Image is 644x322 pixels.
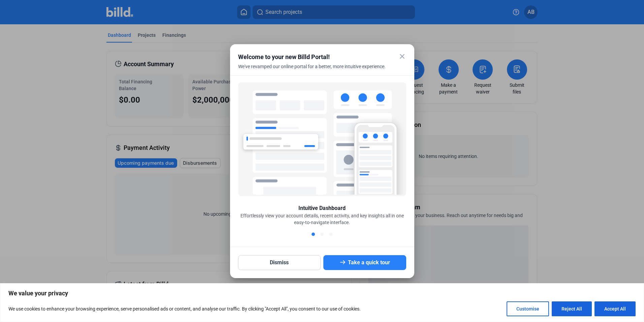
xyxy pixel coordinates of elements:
p: We use cookies to enhance your browsing experience, serve personalised ads or content, and analys... [8,305,361,313]
button: Customise [507,301,549,316]
p: We value your privacy [8,289,636,297]
div: Welcome to your new Billd Portal! [238,52,389,62]
div: We've revamped our online portal for a better, more intuitive experience. [238,63,389,78]
div: Intuitive Dashboard [298,204,346,212]
mat-icon: close [398,52,406,60]
button: Dismiss [238,255,321,270]
button: Reject All [552,301,592,316]
button: Accept All [594,301,636,316]
div: Effortlessly view your account details, recent activity, and key insights all in one easy-to-navi... [238,212,406,226]
button: Take a quick tour [323,255,406,270]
